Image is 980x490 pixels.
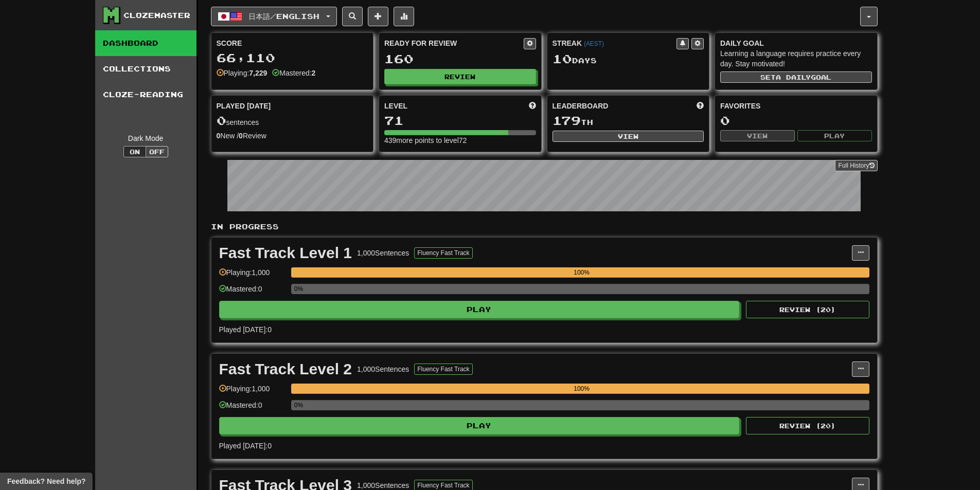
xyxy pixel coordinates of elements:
button: Search sentences [342,7,363,26]
div: 100% [294,384,869,394]
span: Open feedback widget [7,476,85,486]
div: 1,000 Sentences [357,248,409,258]
div: 160 [384,52,536,65]
div: New / Review [217,131,368,141]
div: th [553,114,704,128]
button: 日本語/English [211,7,337,26]
button: Add sentence to collection [368,7,388,26]
button: Play [219,417,740,434]
div: Playing: 1,000 [219,384,286,401]
div: Score [217,38,368,48]
a: Collections [95,56,197,82]
div: Daily Goal [720,38,872,48]
div: 439 more points to level 72 [384,135,536,146]
div: Fast Track Level 1 [219,245,352,261]
div: 1,000 Sentences [357,364,409,374]
span: Score more points to level up [529,101,536,111]
strong: 0 [239,132,243,140]
div: Mastered: [272,68,315,78]
button: View [720,130,795,141]
span: a daily [776,74,811,81]
div: Fast Track Level 2 [219,361,352,377]
span: This week in points, UTC [697,101,704,111]
button: Review [384,69,536,84]
div: 71 [384,114,536,127]
button: View [553,131,704,142]
div: 100% [294,267,869,278]
div: Favorites [720,101,872,111]
span: Played [DATE]: 0 [219,442,272,450]
strong: 0 [217,132,221,140]
div: 66,110 [217,51,368,64]
button: Play [797,130,872,141]
span: Played [DATE]: 0 [219,325,272,334]
span: Leaderboard [553,101,609,111]
span: Played [DATE] [217,101,271,111]
button: Review (20) [746,417,869,434]
a: Full History [835,160,877,171]
p: In Progress [211,222,878,232]
a: (AEST) [584,40,604,47]
span: 日本語 / English [248,12,319,21]
button: More stats [394,7,414,26]
span: 10 [553,51,572,66]
div: Mastered: 0 [219,284,286,301]
button: Play [219,301,740,318]
div: Clozemaster [123,10,190,21]
span: 179 [553,113,581,128]
span: 0 [217,113,226,128]
strong: 2 [312,69,316,77]
div: Playing: 1,000 [219,267,286,284]
strong: 7,229 [249,69,267,77]
div: Learning a language requires practice every day. Stay motivated! [720,48,872,69]
button: Review (20) [746,301,869,318]
button: Fluency Fast Track [414,247,472,259]
div: Ready for Review [384,38,524,48]
div: Playing: [217,68,268,78]
div: Dark Mode [103,133,189,143]
span: Level [384,101,407,111]
a: Cloze-Reading [95,82,197,107]
button: Seta dailygoal [720,71,872,83]
button: On [123,146,146,157]
div: sentences [217,114,368,128]
a: Dashboard [95,30,197,56]
div: Mastered: 0 [219,400,286,417]
button: Fluency Fast Track [414,364,472,375]
div: 0 [720,114,872,127]
button: Off [146,146,168,157]
div: Day s [553,52,704,66]
div: Streak [553,38,677,48]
